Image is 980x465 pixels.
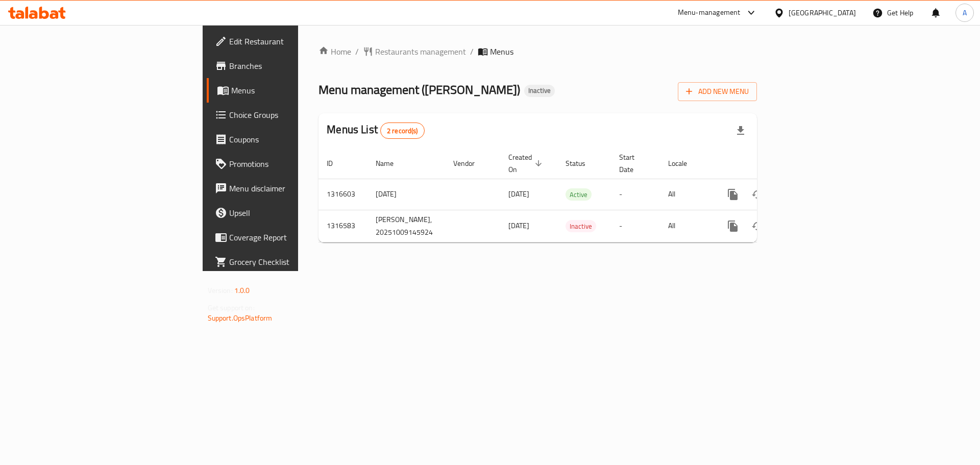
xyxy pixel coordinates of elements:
a: Choice Groups [207,103,366,127]
span: 1.0.0 [234,284,250,297]
span: Status [566,157,599,169]
th: Actions [713,148,827,179]
span: Vendor [453,157,488,169]
div: Menu-management [678,7,741,19]
span: Name [376,157,407,169]
a: Branches [207,54,366,78]
span: Active [566,189,592,201]
span: Menus [490,45,513,58]
span: Created On [508,151,545,176]
a: Promotions [207,152,366,176]
a: Upsell [207,201,366,225]
a: Restaurants management [363,45,466,58]
span: Edit Restaurant [229,35,358,47]
div: Inactive [566,220,596,232]
a: Coupons [207,127,366,152]
a: Support.OpsPlatform [208,311,273,325]
a: Coverage Report [207,225,366,250]
div: Total records count [380,123,425,139]
li: / [470,45,474,58]
span: Menu disclaimer [229,182,358,194]
span: Restaurants management [375,45,466,58]
span: Menu management ( [PERSON_NAME] ) [318,78,520,101]
span: ID [327,157,346,169]
button: more [721,214,745,238]
span: Locale [668,157,700,169]
button: Change Status [745,182,770,207]
span: Upsell [229,207,358,219]
span: Inactive [566,221,596,232]
span: [DATE] [508,219,529,232]
span: Coverage Report [229,231,358,243]
span: A [963,7,967,18]
td: All [660,210,713,242]
div: Inactive [524,85,555,97]
td: [PERSON_NAME], 20251009145924 [367,210,445,242]
span: Start Date [619,151,648,176]
button: more [721,182,745,207]
button: Add New Menu [678,82,757,101]
span: Menus [231,84,358,96]
table: enhanced table [318,148,827,242]
button: Change Status [745,214,770,238]
a: Grocery Checklist [207,250,366,274]
td: All [660,179,713,210]
td: [DATE] [367,179,445,210]
span: Choice Groups [229,109,358,121]
div: Export file [728,118,753,143]
span: [DATE] [508,187,529,201]
a: Menus [207,78,366,103]
a: Edit Restaurant [207,29,366,54]
span: 2 record(s) [381,126,424,136]
span: Inactive [524,86,555,95]
h2: Menus List [327,122,424,139]
span: Promotions [229,158,358,170]
span: Coupons [229,133,358,145]
div: Active [566,188,592,201]
span: Grocery Checklist [229,256,358,268]
td: - [611,179,660,210]
nav: breadcrumb [318,45,757,58]
td: - [611,210,660,242]
span: Version: [208,284,233,297]
div: [GEOGRAPHIC_DATA] [789,7,856,18]
span: Add New Menu [686,85,749,98]
span: Get support on: [208,301,255,314]
span: Branches [229,60,358,72]
a: Menu disclaimer [207,176,366,201]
